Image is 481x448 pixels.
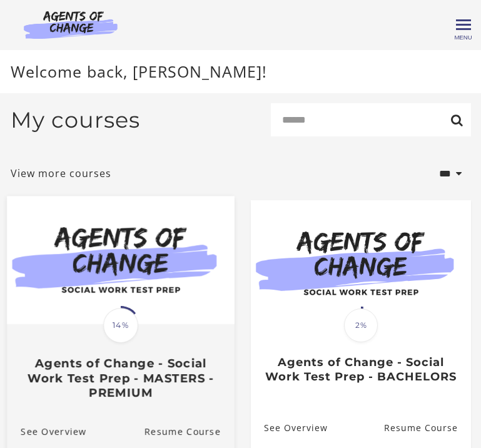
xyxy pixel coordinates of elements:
[103,308,138,343] span: 14%
[454,34,472,41] span: Menu
[11,10,131,39] img: Agents of Change Logo
[11,166,111,181] a: View more courses
[456,24,471,26] span: Toggle menu
[344,308,378,342] span: 2%
[383,407,470,448] a: Agents of Change - Social Work Test Prep - BACHELORS: Resume Course
[264,355,457,384] h3: Agents of Change - Social Work Test Prep - BACHELORS
[11,107,140,133] h2: My courses
[11,60,471,84] p: Welcome back, [PERSON_NAME]!
[251,407,328,448] a: Agents of Change - Social Work Test Prep - BACHELORS: See Overview
[21,357,221,400] h3: Agents of Change - Social Work Test Prep - MASTERS - PREMIUM
[456,18,471,33] button: Toggle menu Menu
